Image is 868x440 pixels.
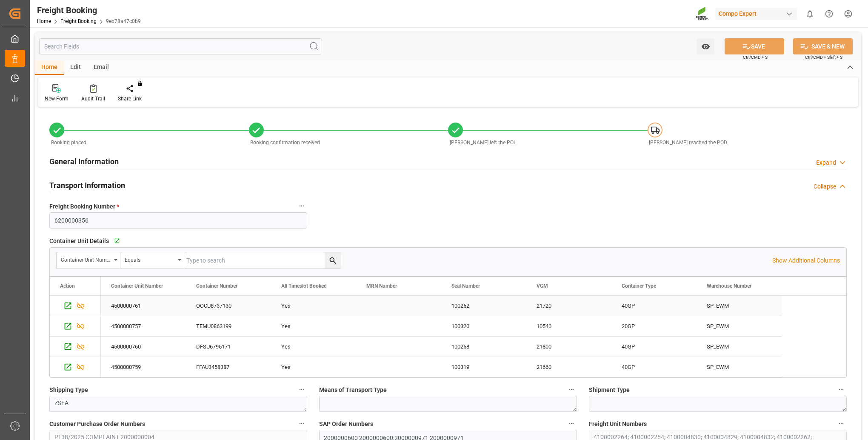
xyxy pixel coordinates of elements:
[35,60,64,75] div: Home
[81,95,105,103] div: Audit Trail
[281,337,346,357] div: Yes
[186,357,271,377] div: FFAU3458387
[814,182,836,191] div: Collapse
[101,357,782,377] div: Press SPACE to select this row.
[186,337,271,357] div: DFSU6795171
[836,384,847,395] button: Shipment Type
[836,418,847,429] button: Freight Unit Numbers
[296,200,307,211] button: Freight Booking Number *
[526,296,611,316] div: 21720
[101,296,782,316] div: Press SPACE to select this row.
[793,38,853,54] button: SAVE & NEW
[366,283,397,289] span: MRN Number
[622,337,686,357] div: 40GP
[49,180,125,191] h2: Transport Information
[450,140,516,146] span: [PERSON_NAME] left the POL
[45,95,69,103] div: New Form
[39,38,322,54] input: Search Fields
[49,396,307,412] textarea: ZSEA
[715,6,800,22] button: Compo Expert
[281,357,346,377] div: Yes
[715,8,797,20] div: Compo Expert
[526,316,611,336] div: 10540
[649,140,727,146] span: [PERSON_NAME] reached the POD
[296,384,307,395] button: Shipping Type
[186,296,271,316] div: OOCU8737130
[49,202,119,211] span: Freight Booking Number
[111,283,163,289] span: Container Unit Number
[49,420,145,429] span: Customer Purchase Order Numbers
[526,357,611,377] div: 21660
[537,283,548,289] span: VGM
[743,54,768,60] span: Ctrl/CMD + S
[725,38,784,54] button: SAVE
[805,54,842,60] span: Ctrl/CMD + Shift + S
[319,386,387,394] span: Means of Transport Type
[441,337,526,357] div: 100258
[281,283,327,289] span: All Timeslot Booked
[281,296,346,316] div: Yes
[697,316,782,336] div: SP_EWM
[61,254,111,264] div: Container Unit Number
[57,252,120,269] button: open menu
[819,4,839,23] button: Help Center
[697,357,782,377] div: SP_EWM
[37,18,51,24] a: Home
[49,156,119,167] h2: General Information
[50,296,101,316] div: Press SPACE to select this row.
[707,283,751,289] span: Warehouse Number
[697,337,782,357] div: SP_EWM
[184,252,341,269] input: Type to search
[622,283,656,289] span: Container Type
[64,60,87,75] div: Edit
[566,384,577,395] button: Means of Transport Type
[296,418,307,429] button: Customer Purchase Order Numbers
[125,254,175,264] div: Equals
[441,296,526,316] div: 100252
[37,4,141,17] div: Freight Booking
[325,252,341,269] button: search button
[196,283,237,289] span: Container Number
[451,283,480,289] span: Seal Number
[60,283,75,289] div: Action
[250,140,320,146] span: Booking confirmation received
[120,252,184,269] button: open menu
[566,418,577,429] button: SAP Order Numbers
[50,357,101,377] div: Press SPACE to select this row.
[772,256,840,265] p: Show Additional Columns
[186,316,271,336] div: TEMU0863199
[319,420,373,429] span: SAP Order Numbers
[441,316,526,336] div: 100320
[50,337,101,357] div: Press SPACE to select this row.
[60,18,97,24] a: Freight Booking
[49,237,109,246] span: Container Unit Details
[281,317,346,336] div: Yes
[51,140,86,146] span: Booking placed
[697,296,782,316] div: SP_EWM
[696,6,709,21] img: Screenshot%202023-09-29%20at%2010.02.21.png_1712312052.png
[441,357,526,377] div: 100319
[589,420,647,429] span: Freight Unit Numbers
[101,337,186,357] div: 4500000760
[49,386,88,394] span: Shipping Type
[101,357,186,377] div: 4500000759
[816,158,836,167] div: Expand
[800,4,819,23] button: show 0 new notifications
[697,38,714,54] button: open menu
[622,317,686,336] div: 20GP
[101,316,186,336] div: 4500000757
[622,296,686,316] div: 40GP
[526,337,611,357] div: 21800
[589,386,630,394] span: Shipment Type
[50,316,101,337] div: Press SPACE to select this row.
[101,337,782,357] div: Press SPACE to select this row.
[87,60,115,75] div: Email
[101,296,186,316] div: 4500000761
[622,357,686,377] div: 40GP
[101,316,782,337] div: Press SPACE to select this row.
